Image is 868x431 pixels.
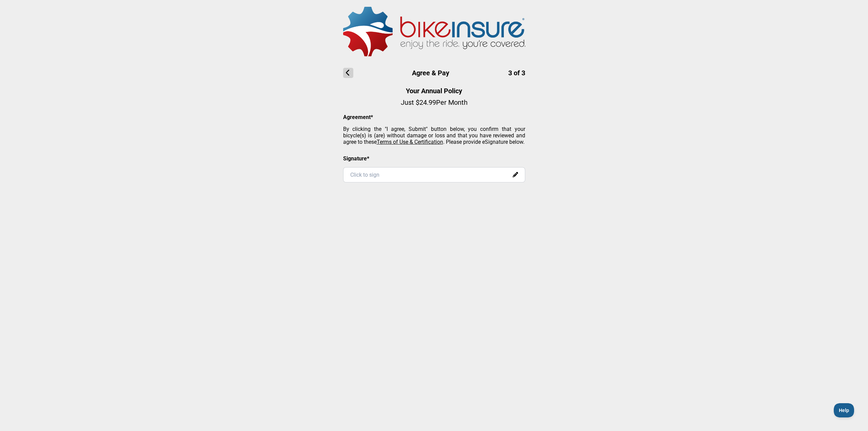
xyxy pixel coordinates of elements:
[377,139,443,145] u: Terms of Use & Certification
[343,126,525,145] p: By clicking the "I agree, Submit" button below, you confirm that your bicycle(s) is (are) without...
[343,68,525,78] h1: Agree & Pay
[343,114,373,120] strong: Agreement*
[343,155,525,162] p: Signature*
[834,403,854,417] iframe: Toggle Customer Support
[343,98,525,106] p: Just $ 24.99 Per Month
[343,167,525,182] div: Click to sign
[508,69,525,77] span: 3 of 3
[343,87,525,95] h2: Your Annual Policy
